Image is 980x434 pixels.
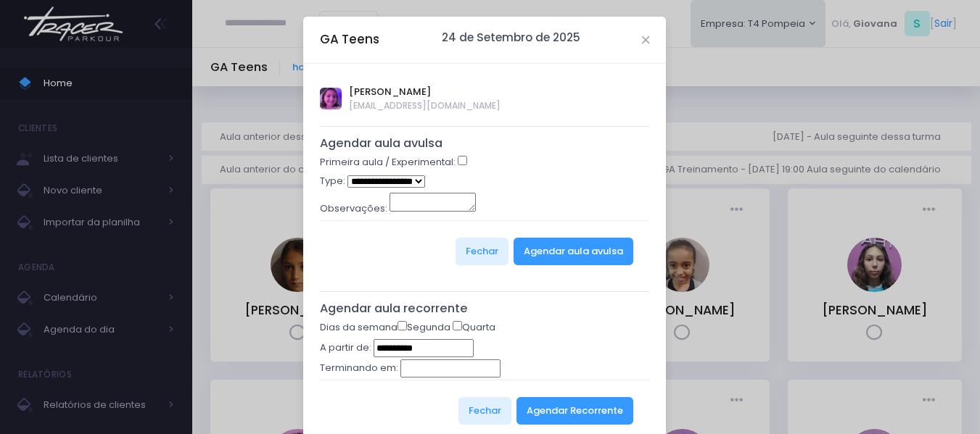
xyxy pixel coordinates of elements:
button: Agendar Recorrente [516,397,633,425]
h5: GA Teens [320,30,379,49]
label: Segunda [398,320,450,335]
label: Type: [320,174,345,188]
button: Agendar aula avulsa [514,238,633,265]
input: Segunda [398,321,407,330]
label: A partir de: [320,341,371,355]
label: Terminando em: [320,361,398,375]
label: Quarta [453,320,495,335]
span: [PERSON_NAME] [349,85,501,99]
input: Quarta [453,321,462,330]
label: Primeira aula / Experimental: [320,155,456,170]
span: [EMAIL_ADDRESS][DOMAIN_NAME] [349,99,501,112]
label: Observações: [320,201,387,216]
h5: Agendar aula recorrente [320,301,650,316]
button: Fechar [456,238,508,265]
h6: 24 de Setembro de 2025 [442,31,580,44]
button: Close [642,36,649,43]
h5: Agendar aula avulsa [320,136,650,151]
button: Fechar [458,397,511,425]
